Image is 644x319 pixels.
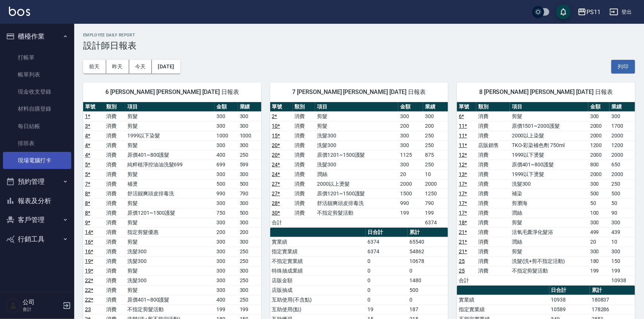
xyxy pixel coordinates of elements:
[423,150,448,160] td: 875
[104,160,125,169] td: 消費
[23,306,61,313] p: 會計
[3,210,71,230] button: 客戶管理
[423,218,448,227] td: 6374
[23,299,61,306] h5: 公司
[588,131,610,140] td: 2000
[398,140,423,150] td: 300
[476,237,510,247] td: 消費
[125,276,215,285] td: 洗髮300
[423,121,448,131] td: 200
[238,218,261,227] td: 300
[215,276,238,285] td: 300
[398,150,423,160] td: 1125
[293,169,316,179] td: 消費
[408,295,448,305] td: 0
[125,102,215,112] th: 項目
[609,111,635,121] td: 300
[215,121,238,131] td: 300
[104,102,125,112] th: 類別
[83,60,106,74] button: 前天
[125,237,215,247] td: 剪髮
[104,169,125,179] td: 消費
[215,227,238,237] td: 200
[366,256,408,266] td: 0
[588,256,610,266] td: 180
[3,83,71,100] a: 現金收支登錄
[125,266,215,276] td: 剪髮
[609,150,635,160] td: 2000
[315,208,398,218] td: 不指定剪髮活動
[588,198,610,208] td: 50
[510,131,588,140] td: 2000以上染髮
[92,88,252,96] span: 6 [PERSON_NAME] [PERSON_NAME] [DATE] 日報表
[238,208,261,218] td: 500
[457,102,635,286] table: a dense table
[510,256,588,266] td: 洗髮(洗+剪不指定活動)
[590,295,635,305] td: 180837
[238,237,261,247] td: 300
[510,179,588,189] td: 洗髮300
[104,111,125,121] td: 消費
[476,150,510,160] td: 消費
[366,305,408,314] td: 19
[315,131,398,140] td: 洗髮300
[83,33,635,38] h2: Employee Daily Report
[125,256,215,266] td: 洗髮300
[609,276,635,285] td: 10938
[315,121,398,131] td: 剪髮
[125,189,215,198] td: 舒活靓爽頭皮排毒洗
[315,160,398,169] td: 洗髮300
[238,121,261,131] td: 300
[104,305,125,314] td: 消費
[293,160,316,169] td: 消費
[609,237,635,247] td: 10
[315,169,398,179] td: 潤絲
[476,227,510,237] td: 消費
[510,189,588,198] td: 補染
[609,121,635,131] td: 1700
[315,102,398,112] th: 項目
[408,276,448,285] td: 1480
[476,140,510,150] td: 店販銷售
[588,189,610,198] td: 500
[215,285,238,295] td: 300
[293,102,316,112] th: 類別
[423,208,448,218] td: 199
[586,7,601,17] div: PS11
[104,247,125,256] td: 消費
[315,140,398,150] td: 洗髮300
[590,305,635,314] td: 178286
[293,111,316,121] td: 消費
[588,218,610,227] td: 300
[510,198,588,208] td: 剪瀏海
[3,100,71,117] a: 材料自購登錄
[609,256,635,266] td: 150
[476,169,510,179] td: 消費
[609,140,635,150] td: 1200
[588,237,610,247] td: 20
[83,40,635,51] h3: 設計師日報表
[423,179,448,189] td: 2000
[588,121,610,131] td: 2000
[609,208,635,218] td: 90
[104,295,125,305] td: 消費
[238,111,261,121] td: 300
[423,111,448,121] td: 300
[510,266,588,276] td: 不指定剪髮活動
[423,140,448,150] td: 250
[238,169,261,179] td: 300
[549,305,590,314] td: 10589
[510,208,588,218] td: 潤絲
[125,247,215,256] td: 洗髮300
[238,189,261,198] td: 790
[152,60,180,74] button: [DATE]
[398,179,423,189] td: 2000
[476,266,510,276] td: 消費
[466,88,626,96] span: 8 [PERSON_NAME] [PERSON_NAME] [DATE] 日報表
[238,305,261,314] td: 199
[129,60,152,74] button: 今天
[366,285,408,295] td: 0
[270,102,448,228] table: a dense table
[104,266,125,276] td: 消費
[215,256,238,266] td: 300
